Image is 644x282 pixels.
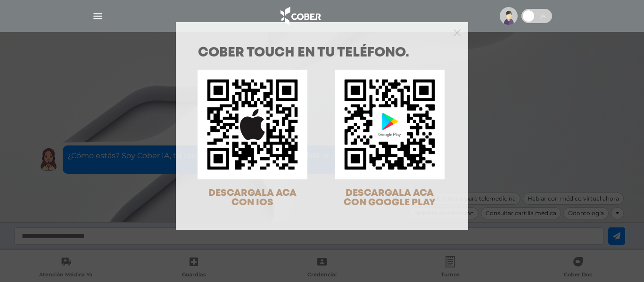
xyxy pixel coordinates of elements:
button: Close [454,28,461,36]
span: DESCARGALA ACA CON IOS [208,189,297,207]
span: DESCARGALA ACA CON GOOGLE PLAY [344,189,436,207]
img: qr-code [198,70,307,179]
img: qr-code [335,70,445,179]
h1: COBER TOUCH en tu teléfono. [198,47,446,60]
